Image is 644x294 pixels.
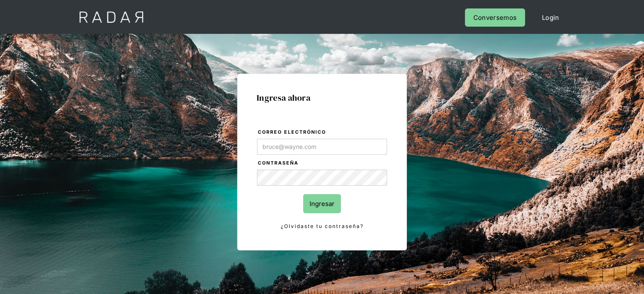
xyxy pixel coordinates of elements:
form: Login Form [257,128,387,231]
input: bruce@wayne.com [257,139,387,155]
label: Contraseña [258,159,387,168]
label: Correo electrónico [258,128,387,137]
a: ¿Olvidaste tu contraseña? [257,222,387,231]
a: Conversemos [465,8,525,27]
a: Login [533,8,568,27]
input: Ingresar [303,194,341,213]
h1: Ingresa ahora [257,93,387,102]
